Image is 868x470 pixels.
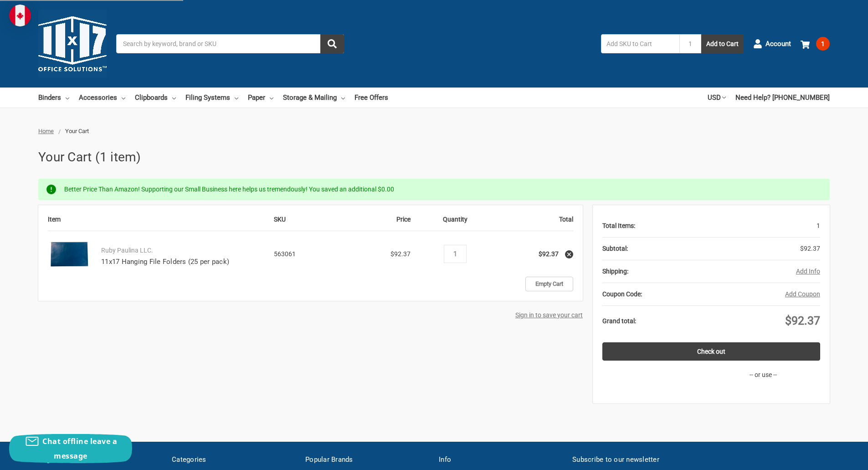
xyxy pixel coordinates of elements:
[101,246,264,255] p: Ruby Paulina LLC.
[494,215,573,231] th: Total
[9,434,132,463] button: Chat offline leave a message
[38,88,69,108] a: Binders
[64,186,394,193] span: Better Price Than Amazon! Supporting our Small Business here helps us tremendously! You saved an ...
[602,222,635,229] strong: Total Items:
[135,88,176,108] a: Clipboards
[602,245,628,252] strong: Subtotal:
[706,370,820,380] p: -- or use --
[515,311,583,319] a: Sign in to save your cart
[708,88,726,108] a: USD
[42,436,117,461] span: Chat offline leave a message
[602,317,636,325] strong: Grand total:
[172,455,296,465] h5: Categories
[800,245,820,252] span: $92.37
[816,37,830,51] span: 1
[48,232,92,276] img: 11x17 Hanging File Folders
[48,215,274,231] th: Item
[753,32,791,56] a: Account
[38,10,107,78] img: 11x17.com
[337,215,416,231] th: Price
[735,88,830,108] a: Need Help? [PHONE_NUMBER]
[248,88,273,108] a: Paper
[602,268,628,275] strong: Shipping:
[701,34,744,53] button: Add to Cart
[305,455,429,465] h5: Popular Brands
[785,289,820,299] button: Add Coupon
[9,5,31,26] img: duty and tax information for Canada
[796,267,820,276] button: Add Info
[602,342,820,361] a: Check out
[274,215,337,231] th: SKU
[38,128,54,134] a: Home
[601,34,679,53] input: Add SKU to Cart
[602,290,642,298] strong: Coupon Code:
[416,215,494,231] th: Quantity
[354,88,388,108] a: Free Offers
[572,455,830,465] h5: Subscribe to our newsletter
[525,277,573,291] a: Empty Cart
[38,148,830,167] h1: Your Cart (1 item)
[283,88,345,108] a: Storage & Mailing
[79,88,125,108] a: Accessories
[65,128,89,134] span: Your Cart
[539,250,559,258] strong: $92.37
[101,258,229,266] a: 11x17 Hanging File Folders (25 per pack)
[635,215,820,237] div: 1
[801,32,830,56] a: 1
[785,314,820,327] span: $92.37
[390,250,411,258] span: $92.37
[274,250,296,258] span: 563061
[765,39,791,49] span: Account
[185,88,238,108] a: Filing Systems
[439,455,563,465] h5: Info
[116,34,344,53] input: Search by keyword, brand or SKU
